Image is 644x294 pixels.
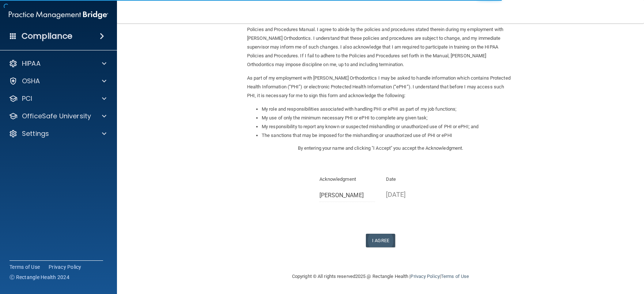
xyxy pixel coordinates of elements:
[386,175,442,184] p: Date
[9,77,106,85] a: OSHA
[250,18,285,23] ins: [PERSON_NAME]
[10,274,69,281] span: Ⓒ Rectangle Health 2024
[22,59,41,68] p: HIPAA
[319,175,375,184] p: Acknowledgment
[9,112,106,121] a: OfficeSafe University
[262,131,514,140] li: The sanctions that may be imposed for the mishandling or unauthorized use of PHI or ePHI
[441,274,469,279] a: Terms of Use
[247,74,514,100] p: As part of my employment with [PERSON_NAME] Orthodontics I may be asked to handle information whi...
[10,263,40,271] a: Terms of Use
[262,105,514,114] li: My role and responsibilities associated with handling PHI or ePHI as part of my job functions;
[22,31,72,41] h4: Compliance
[410,274,439,279] a: Privacy Policy
[386,188,442,201] p: [DATE]
[262,122,514,131] li: My responsibility to report any known or suspected mishandling or unauthorized use of PHI or ePHI...
[247,144,514,153] p: By entering your name and clicking "I Accept" you accept the Acknowledgment.
[319,188,375,202] input: Full Name
[9,129,106,138] a: Settings
[247,16,514,69] p: I, , have been given the opportunity to review, read and understand [PERSON_NAME] Orthodontics’s ...
[22,94,32,103] p: PCI
[9,59,106,68] a: HIPAA
[22,129,49,138] p: Settings
[366,234,395,247] button: I Agree
[49,263,82,271] a: Privacy Policy
[9,8,108,22] img: PMB logo
[22,112,91,121] p: OfficeSafe University
[247,265,514,288] div: Copyright © All rights reserved 2025 @ Rectangle Health | |
[262,114,514,122] li: My use of only the minimum necessary PHI or ePHI to complete any given task;
[22,77,40,85] p: OSHA
[9,94,106,103] a: PCI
